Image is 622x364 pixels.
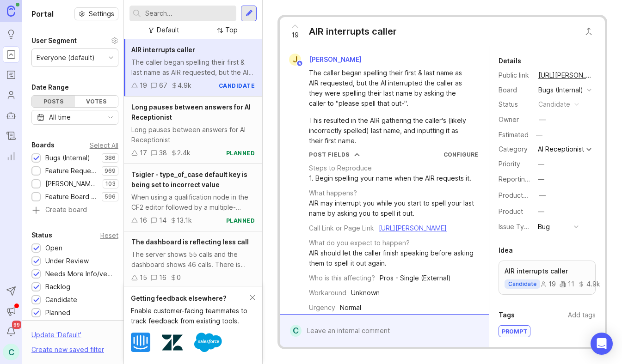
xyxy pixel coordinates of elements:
div: The caller began spelling their first & last name as AIR requested, but the AI interrupted the ca... [309,68,470,109]
div: 1. Begin spelling your name when the AIR requests it. [309,173,471,183]
div: Under Review [45,256,89,266]
div: — [538,159,544,169]
div: Workaround [309,288,346,298]
div: 4.9k [178,80,191,91]
div: candidate [538,99,570,109]
div: Status [499,99,531,109]
div: Urgency [309,303,335,313]
span: Settings [89,9,114,18]
div: Pros - Single (External) [380,273,451,283]
div: Bugs (Internal) [538,85,583,95]
div: Long pauses between answers for AI Receptionist [131,125,255,145]
a: Changelog [3,127,19,144]
div: Feature Requests (Internal) [45,166,97,176]
div: Bug [538,222,550,232]
div: Enable customer-facing teammates to track feedback from existing tools. [131,306,250,326]
div: candidate [219,82,255,90]
div: Normal [340,303,361,313]
a: AIR interrupts callerThe caller began spelling their first & last name as AIR requested, but the ... [124,39,262,97]
h1: Portal [31,8,54,19]
div: Details [499,55,521,67]
div: AI Receptionist [538,146,584,152]
div: J [289,54,301,66]
span: AIR interrupts caller [131,46,195,54]
div: User Segment [31,35,77,46]
a: J[PERSON_NAME] [283,54,369,66]
div: C [3,344,19,360]
div: Open [45,243,62,253]
div: Open Intercom Messenger [591,333,613,355]
div: AIR may interrupt you while you start to spell your last name by asking you to spell it out. [309,198,478,218]
div: Planned [45,308,70,318]
p: 969 [105,167,116,175]
div: Post Fields [309,151,350,158]
div: — [533,129,545,141]
div: Everyone (default) [37,53,95,63]
button: Close button [579,22,598,41]
div: What happens? [309,188,357,198]
label: ProductboardID [499,191,548,199]
div: Call Link or Page Link [309,223,374,233]
div: Top [225,25,238,35]
div: Steps to Reproduce [309,163,372,173]
a: Reporting [3,148,19,164]
p: 386 [105,154,116,162]
div: Date Range [31,82,69,93]
a: Long pauses between answers for AI ReceptionistLong pauses between answers for AI Receptionist173... [124,97,262,164]
button: Post Fields [309,151,360,158]
div: 16 [159,273,166,283]
p: 103 [105,180,116,188]
span: Long pauses between answers for AI Receptionist [131,103,251,121]
img: member badge [296,60,303,67]
div: C [290,325,301,337]
label: Product [499,207,523,215]
span: Tsigler - type_of_case default key is being set to incorrect value [131,170,247,188]
div: planned [226,217,255,224]
div: Candidate [45,295,77,305]
a: [URL][PERSON_NAME] [536,69,596,81]
button: ProductboardID [536,189,548,201]
div: Unknown [351,288,380,298]
img: Intercom logo [131,333,150,352]
div: Owner [499,115,531,125]
div: The caller began spelling their first & last name as AIR requested, but the AI interrupted the ca... [131,57,255,78]
div: 67 [159,80,167,91]
div: — [539,190,546,200]
img: Salesforce logo [194,328,222,356]
div: 16 [140,215,147,225]
div: — [538,174,544,184]
div: — [538,206,544,217]
span: 99 [12,321,21,329]
div: 14 [159,215,166,225]
a: Tsigler - type_of_case default key is being set to incorrect valueWhen using a qualification node... [124,164,262,231]
div: 11 [560,281,574,287]
svg: toggle icon [103,114,118,121]
div: 13.1k [177,215,192,225]
div: Status [31,230,52,241]
div: prompt [499,326,530,337]
div: Getting feedback elsewhere? [131,293,250,303]
div: planned [226,149,255,157]
div: AIR interrupts caller [309,25,397,38]
div: Reset [100,233,118,238]
button: Settings [74,7,118,20]
div: Backlog [45,282,70,292]
a: Ideas [3,26,19,42]
a: Create board [31,206,118,215]
a: Configure [443,151,478,158]
a: [URL][PERSON_NAME] [379,224,447,232]
div: 38 [159,148,167,158]
div: Needs More Info/verif/repro [45,269,114,279]
button: Notifications [3,323,19,340]
div: 15 [140,273,147,283]
div: Category [499,144,531,154]
label: Issue Type [499,223,532,231]
div: The server shows 55 calls and the dashboard shows 46 calls. There is only one call [DATE] and the... [131,249,255,270]
div: 2.4k [177,148,191,158]
div: 17 [140,148,147,158]
a: The dashboard is reflecting less callThe server shows 55 calls and the dashboard shows 46 calls. ... [124,231,262,289]
a: Users [3,87,19,103]
div: — [539,115,546,125]
div: What do you expect to happen? [309,238,410,248]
